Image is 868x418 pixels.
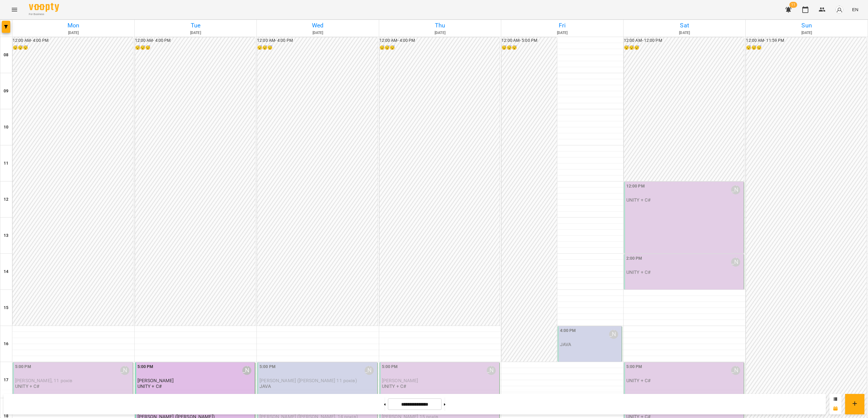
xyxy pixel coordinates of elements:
div: Саенко Олександр Олександрович [365,366,374,375]
h6: 12:00 AM - 11:59 PM [746,37,866,44]
div: Саенко Олександр Олександрович [120,366,129,375]
h6: 17 [4,377,8,383]
h6: 12:00 AM - 4:00 PM [13,37,133,44]
h6: 12:00 AM - 12:00 PM [624,37,744,44]
h6: 😴😴😴 [13,45,133,51]
span: [PERSON_NAME] [382,378,418,383]
div: Саенко Олександр Олександрович [731,185,740,194]
h6: 😴😴😴 [135,45,256,51]
h6: [DATE] [747,30,867,36]
h6: Thu [380,21,500,30]
h6: 12 [4,196,8,203]
h6: [DATE] [502,30,622,36]
h6: 15 [4,305,8,311]
h6: [DATE] [13,30,134,36]
p: UNITY + C# [626,197,651,203]
div: Саенко Олександр Олександрович [731,366,740,375]
div: Саенко Олександр Олександрович [487,366,496,375]
span: EN [852,6,858,13]
label: 5:00 PM [382,364,398,370]
h6: Wed [258,21,378,30]
img: avatar_s.png [835,5,844,14]
h6: 12:00 AM - 4:00 PM [135,37,256,44]
h6: Sat [624,21,745,30]
div: Саенко Олександр Олександрович [609,330,618,339]
h6: 09 [4,88,8,94]
h6: [DATE] [258,30,378,36]
span: For Business [29,12,59,16]
h6: 😴😴😴 [257,45,378,51]
div: Саенко Олександр Олександрович [242,366,251,375]
h6: 😴😴😴 [379,45,500,51]
p: UNITY + C# [626,270,651,275]
h6: [DATE] [136,30,256,36]
h6: Fri [502,21,622,30]
label: 5:00 PM [15,364,31,370]
h6: [DATE] [380,30,500,36]
label: 12:00 PM [626,183,645,190]
h6: Tue [136,21,256,30]
label: 5:00 PM [137,364,153,370]
label: 4:00 PM [560,327,576,334]
h6: Sun [747,21,867,30]
p: UNITY + C# [382,384,406,389]
span: 11 [789,2,797,8]
span: [PERSON_NAME] ([PERSON_NAME] 11 років) [259,378,357,383]
label: 5:00 PM [259,364,275,370]
h6: 13 [4,232,8,239]
h6: [DATE] [624,30,745,36]
h6: 12:00 AM - 4:00 PM [257,37,378,44]
p: UNITY + C# [15,384,39,389]
h6: 14 [4,268,8,275]
h6: 12:00 AM - 4:00 PM [379,37,500,44]
span: [PERSON_NAME], 11 років [15,378,72,383]
h6: 16 [4,341,8,347]
h6: 12:00 AM - 5:00 PM [502,37,557,44]
img: Voopty Logo [29,3,59,12]
button: Menu [7,2,22,17]
div: Саенко Олександр Олександрович [731,258,740,267]
h6: 😴😴😴 [746,45,866,51]
p: JAVA [560,342,571,347]
span: [PERSON_NAME] [137,378,174,383]
label: 5:00 PM [626,364,642,370]
button: EN [850,4,861,15]
h6: 10 [4,124,8,131]
h6: 08 [4,52,8,58]
h6: 😴😴😴 [624,45,744,51]
p: UNITY + C# [626,378,651,383]
h6: Mon [13,21,134,30]
h6: 11 [4,160,8,167]
label: 2:00 PM [626,255,642,262]
h6: 😴😴😴 [502,45,557,51]
p: UNITY + C# [137,384,162,389]
p: JAVA [259,384,271,389]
